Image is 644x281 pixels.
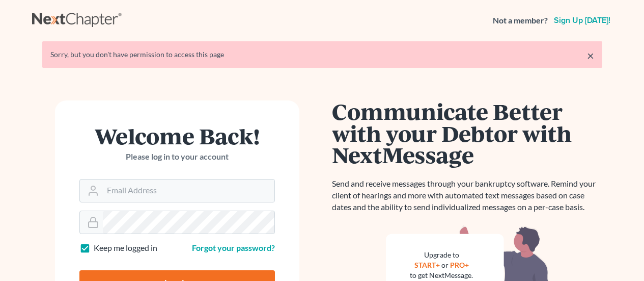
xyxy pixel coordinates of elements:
[103,180,274,202] input: Email Address
[493,15,548,27] strong: Not a member?
[410,270,473,280] div: to get NextMessage.
[441,261,449,269] span: or
[50,49,594,60] div: Sorry, but you don't have permission to access this page
[332,100,602,166] h1: Communicate Better with your Debtor with NextMessage
[79,125,275,147] h1: Welcome Back!
[192,243,275,252] a: Forgot your password?
[587,49,594,62] a: ×
[79,151,275,163] p: Please log in to your account
[332,178,602,213] p: Send and receive messages through your bankruptcy software. Remind your client of hearings and mo...
[450,261,469,269] a: PRO+
[414,261,440,269] a: START+
[552,16,612,24] a: Sign up [DATE]!
[410,250,473,260] div: Upgrade to
[94,242,157,254] label: Keep me logged in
